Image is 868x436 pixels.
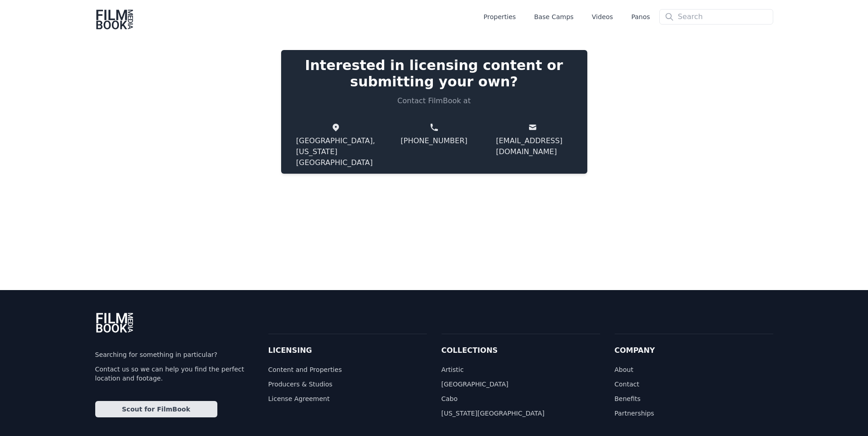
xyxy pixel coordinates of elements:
a: Partnerships [615,409,773,418]
span: [PHONE_NUMBER] [401,135,467,146]
a: Base Camps [534,12,574,21]
span: Producers & Studios [268,380,427,389]
h2: Interested in licensing content or submitting your own? [292,57,576,90]
a: [PHONE_NUMBER] [390,117,478,174]
a: About [615,365,773,374]
span: [GEOGRAPHIC_DATA], [US_STATE] [GEOGRAPHIC_DATA] [296,135,375,168]
img: Film Book Media Logo [95,312,134,334]
a: Scout for FilmBook [95,401,217,417]
a: Artistic [442,365,600,374]
a: [US_STATE][GEOGRAPHIC_DATA] [442,409,600,418]
div: Company [615,345,773,356]
img: Film Book Media Logo [95,9,134,30]
a: Panos [631,12,650,21]
input: Search [659,9,773,25]
a: [GEOGRAPHIC_DATA] [442,380,600,389]
a: License Agreement [268,394,427,403]
a: [EMAIL_ADDRESS][DOMAIN_NAME] [489,117,576,174]
a: Content and Properties [268,365,427,374]
a: Benefits [615,394,773,403]
span: [EMAIL_ADDRESS][DOMAIN_NAME] [496,135,569,157]
div: Licensing [268,345,427,356]
a: Cabo [442,394,600,403]
a: Searching for something in particular? [95,350,254,359]
p: Contact FilmBook at [292,95,576,106]
a: Contact us so we can help you find the perfect location and footage. [95,365,254,383]
a: Properties [483,12,516,21]
a: Videos [592,12,613,21]
a: Collections [442,346,498,355]
a: Contact [615,380,773,389]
